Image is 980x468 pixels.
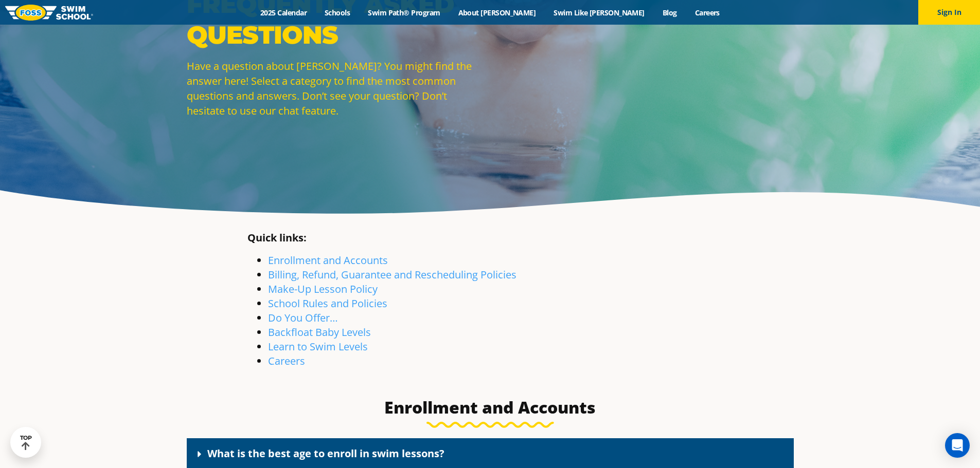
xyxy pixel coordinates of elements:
p: Have a question about [PERSON_NAME]? You might find the answer here! Select a category to find th... [187,59,485,118]
a: Swim Like [PERSON_NAME] [545,8,654,17]
a: Careers [268,354,305,368]
strong: Quick links: [247,231,307,245]
a: School Rules and Policies [268,296,387,310]
a: Learn to Swim Levels [268,340,368,353]
div: TOP [20,435,32,451]
a: Enrollment and Accounts [268,253,388,267]
a: About [PERSON_NAME] [449,8,545,17]
a: Billing, Refund, Guarantee and Rescheduling Policies [268,268,516,282]
a: Swim Path® Program [359,8,449,17]
h3: Enrollment and Accounts [247,397,733,418]
div: Open Intercom Messenger [945,433,970,458]
a: Do You Offer… [268,311,338,325]
a: Careers [686,8,728,17]
a: 2025 Calendar [252,8,316,17]
a: Schools [316,8,359,17]
a: What is the best age to enroll in swim lessons? [207,446,444,460]
a: Blog [653,8,686,17]
img: FOSS Swim School Logo [5,5,93,21]
a: Make-Up Lesson Policy [268,282,378,296]
a: Backfloat Baby Levels [268,325,371,339]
